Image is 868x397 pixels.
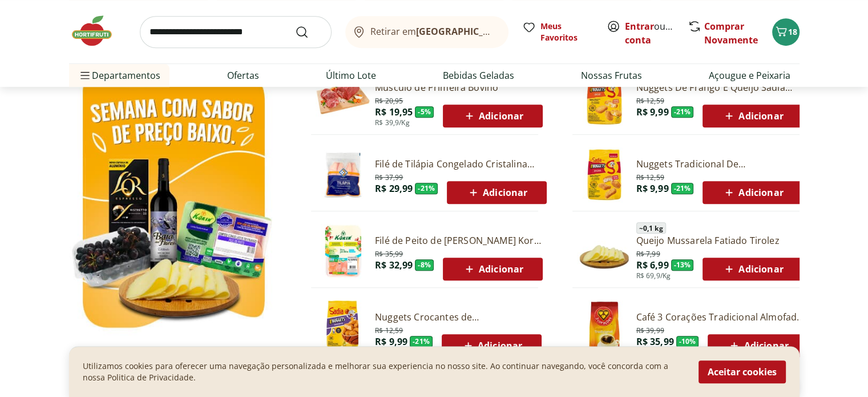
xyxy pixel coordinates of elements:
[709,69,790,82] a: Açougue e Peixaria
[636,271,671,280] span: R$ 69,9/Kg
[316,71,370,126] img: Músculo de Primeira Bovino
[410,336,433,347] span: - 21 %
[316,300,370,355] img: Nuggets Crocantes de Frango Sadia 300g
[636,311,808,323] a: Café 3 Corações Tradicional Almofada 500g
[227,69,259,82] a: Ofertas
[375,311,542,323] a: Nuggets Crocantes de [PERSON_NAME] 300g
[443,258,543,280] button: Adicionar
[443,105,543,127] button: Adicionar
[375,118,410,127] span: R$ 39,9/Kg
[370,26,496,37] span: Retirar em
[636,158,803,170] a: Nuggets Tradicional De [PERSON_NAME] - 300G
[625,20,654,33] a: Entrar
[703,105,802,127] button: Adicionar
[415,259,434,271] span: - 8 %
[699,360,786,383] button: Aceitar cookies
[636,106,669,118] span: R$ 9,99
[462,109,523,123] span: Adicionar
[78,62,92,89] button: Menu
[636,335,674,348] span: R$ 35,99
[316,224,370,279] img: Filé de Peito de Frango Congelado Korin 600g
[415,106,434,118] span: - 5 %
[671,106,694,118] span: - 21 %
[345,16,508,48] button: Retirar em[GEOGRAPHIC_DATA]/[GEOGRAPHIC_DATA]
[636,81,803,94] a: Nuggets De Frango E Queijo Sadia 300G
[83,360,685,383] p: Utilizamos cookies para oferecer uma navegação personalizada e melhorar sua experiencia no nosso ...
[671,183,694,194] span: - 21 %
[375,259,413,271] span: R$ 32,99
[636,171,664,182] span: R$ 12,59
[375,81,543,94] a: Músculo de Primeira Bovino
[636,94,664,106] span: R$ 12,59
[722,186,783,199] span: Adicionar
[140,16,332,48] input: search
[636,324,664,335] span: R$ 39,99
[316,147,370,202] img: Filé de Tilápia Congelado Cristalina 400g
[447,181,547,204] button: Adicionar
[375,94,403,106] span: R$ 20,95
[375,247,403,259] span: R$ 35,99
[581,69,642,82] a: Nossas Frutas
[577,71,632,126] img: Nuggets de Frango e Queijo Sadia 300g
[375,182,413,195] span: R$ 29,99
[375,158,547,170] a: Filé de Tilápia Congelado Cristalina 400g
[461,339,522,352] span: Adicionar
[295,25,322,39] button: Submit Search
[522,21,593,43] a: Meus Favoritos
[704,20,758,46] a: Comprar Novamente
[462,262,523,276] span: Adicionar
[636,182,669,195] span: R$ 9,99
[69,65,277,343] img: Ver todos
[727,339,788,352] span: Adicionar
[375,171,403,182] span: R$ 37,99
[703,258,802,280] button: Adicionar
[577,300,632,355] img: Café Três Corações Tradicional Almofada 500g
[375,234,543,247] a: Filé de Peito de [PERSON_NAME] Korin 600g
[416,25,608,38] b: [GEOGRAPHIC_DATA]/[GEOGRAPHIC_DATA]
[671,259,694,271] span: - 13 %
[708,334,808,357] button: Adicionar
[375,106,413,118] span: R$ 19,95
[443,69,514,82] a: Bebidas Geladas
[540,21,593,43] span: Meus Favoritos
[326,69,376,82] a: Último Lote
[466,186,527,199] span: Adicionar
[636,222,666,234] span: ~ 0,1 kg
[636,259,669,271] span: R$ 6,99
[676,336,699,347] span: - 10 %
[442,334,542,357] button: Adicionar
[625,20,688,46] a: Criar conta
[69,14,126,48] img: Hortifruti
[625,19,676,47] span: ou
[722,262,783,276] span: Adicionar
[703,181,802,204] button: Adicionar
[788,26,797,37] span: 18
[577,224,632,279] img: Principal
[636,247,660,259] span: R$ 7,99
[78,62,160,89] span: Departamentos
[415,183,438,194] span: - 21 %
[375,335,407,348] span: R$ 9,99
[375,324,403,335] span: R$ 12,59
[772,18,800,46] button: Carrinho
[636,234,803,247] a: Queijo Mussarela Fatiado Tirolez
[722,109,783,123] span: Adicionar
